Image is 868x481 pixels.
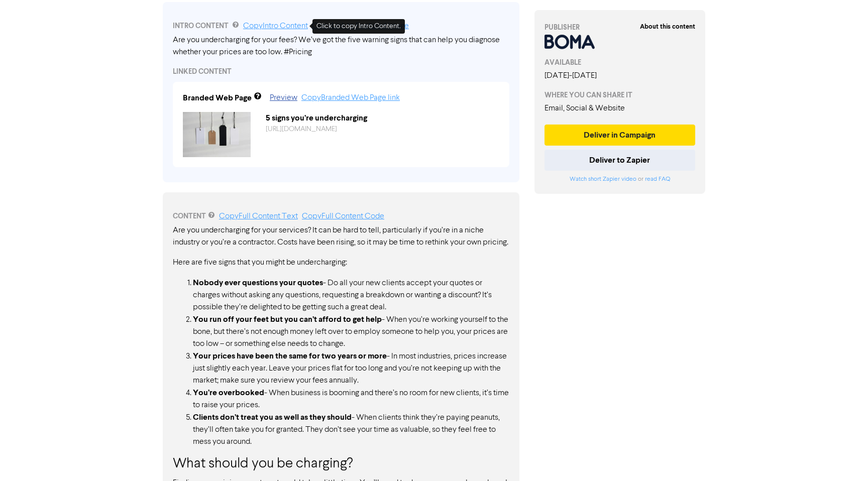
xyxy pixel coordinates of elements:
[243,22,308,30] a: Copy Intro Content
[193,411,509,448] li: - When clients think they’re paying peanuts, they’ll often take you for granted. They don’t see y...
[302,212,384,220] a: Copy Full Content Code
[193,277,509,313] li: - Do all your new clients accept your quotes or charges without asking any questions, requesting ...
[570,176,636,182] a: Watch short Zapier video
[640,23,695,31] strong: About this content
[193,314,382,324] strong: You run off your feet but you can’t afford to get help
[193,351,387,361] strong: Your prices have been the same for two years or more
[266,126,337,133] a: [URL][DOMAIN_NAME]
[173,34,509,58] div: Are you undercharging for your fees? We’ve got the five warning signs that can help you diagnose ...
[818,433,868,481] iframe: Chat Widget
[545,102,695,114] div: Email, Social & Website
[645,176,670,182] a: read FAQ
[219,212,298,220] a: Copy Full Content Text
[173,66,509,77] div: LINKED CONTENT
[312,19,405,34] div: Click to copy Intro Content.
[193,387,509,411] li: - When business is booming and there’s no room for new clients, it’s time to raise your prices.
[270,94,297,102] a: Preview
[173,257,509,269] p: Here are five signs that you might be undercharging:
[301,94,400,102] a: Copy Branded Web Page link
[173,224,509,249] p: Are you undercharging for your services? It can be hard to tell, particularly if you’re in a nich...
[193,388,264,398] strong: You’re overbooked
[173,20,509,32] div: INTRO CONTENT
[193,412,352,422] strong: Clients don’t treat you as well as they should
[545,70,695,82] div: [DATE] - [DATE]
[545,90,695,100] div: WHERE YOU CAN SHARE IT
[173,210,509,222] div: CONTENT
[193,313,509,350] li: - When you’re working yourself to the bone, but there’s not enough money left over to employ some...
[545,22,695,33] div: PUBLISHER
[545,175,695,184] div: or
[173,456,509,473] h3: What should you be charging?
[545,150,695,171] button: Deliver to Zapier
[545,125,695,146] button: Deliver in Campaign
[183,92,252,104] div: Branded Web Page
[545,57,695,68] div: AVAILABLE
[258,112,507,124] div: 5 signs you’re undercharging
[193,350,509,387] li: - In most industries, prices increase just slightly each year. Leave your prices flat for too lon...
[258,124,507,135] div: https://public2.bomamarketing.com/cp/liH3u0fbhiSZpuZUvZ4Da?sa=JDr9FRFp
[193,278,323,288] strong: Nobody ever questions your quotes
